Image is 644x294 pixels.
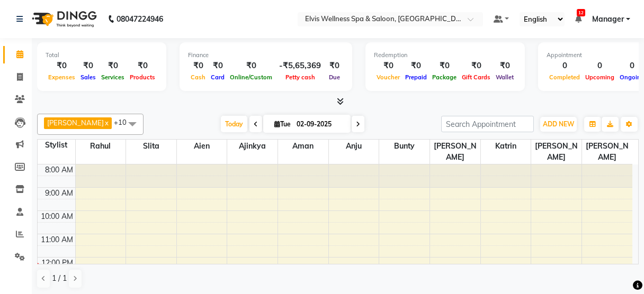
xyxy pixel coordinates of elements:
div: ₹0 [459,60,493,72]
span: Products [127,73,158,81]
span: Prepaid [402,73,430,81]
div: Finance [188,51,344,60]
div: ₹0 [325,60,344,72]
span: [PERSON_NAME] [582,140,632,164]
span: Wallet [493,73,516,81]
span: Package [430,73,459,81]
div: ₹0 [188,60,208,72]
div: ₹0 [227,60,275,72]
div: ₹0 [46,60,78,72]
span: Sales [78,73,99,81]
div: 8:00 AM [43,164,75,176]
div: 9:00 AM [43,188,75,199]
button: ADD NEW [540,117,577,132]
span: Completed [547,73,583,81]
span: [PERSON_NAME] [430,140,480,164]
div: ₹0 [402,60,430,72]
span: Due [326,73,343,81]
span: Anju [329,140,379,153]
span: ADD NEW [543,120,574,128]
span: Ajinkya [227,140,278,153]
span: Voucher [374,73,402,81]
div: 0 [547,60,583,72]
span: Manager [592,14,624,25]
span: +10 [114,118,135,126]
span: Today [221,116,247,132]
span: [PERSON_NAME] [531,140,582,164]
span: 1 / 1 [52,273,67,284]
div: Total [46,51,158,60]
span: [PERSON_NAME] [47,118,104,127]
div: ₹0 [99,60,127,72]
span: slita [126,140,176,153]
span: Katrin [481,140,531,153]
div: ₹0 [127,60,158,72]
span: Online/Custom [227,73,275,81]
div: ₹0 [430,60,459,72]
span: Tue [272,120,293,128]
div: ₹0 [493,60,516,72]
b: 08047224946 [117,4,163,34]
span: Cash [188,73,208,81]
input: Search Appointment [441,116,534,132]
div: Redemption [374,51,516,60]
span: Bunty [379,140,430,153]
div: 0 [583,60,617,72]
div: 12:00 PM [39,258,75,269]
img: logo [27,4,100,34]
span: Rahul [76,140,126,153]
span: Aman [278,140,328,153]
span: Services [99,73,127,81]
div: 10:00 AM [39,211,75,222]
span: Petty cash [283,73,318,81]
div: 11:00 AM [39,234,75,245]
div: Stylist [38,140,75,151]
span: Aien [177,140,227,153]
div: -₹5,65,369 [275,60,325,72]
input: 2025-09-02 [293,116,346,132]
a: 12 [575,14,582,24]
div: ₹0 [78,60,99,72]
span: Upcoming [583,73,617,81]
span: 12 [577,9,585,16]
div: ₹0 [208,60,227,72]
div: ₹0 [374,60,402,72]
a: x [104,118,109,127]
span: Card [208,73,227,81]
span: Gift Cards [459,73,493,81]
